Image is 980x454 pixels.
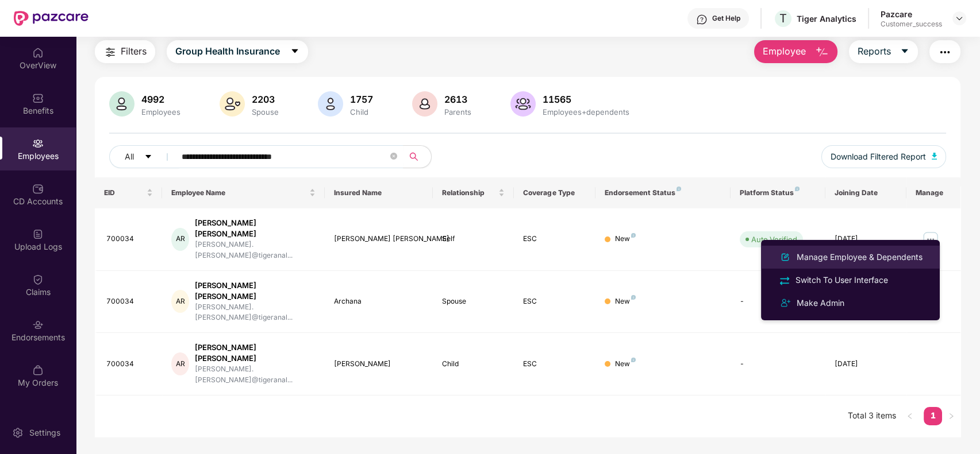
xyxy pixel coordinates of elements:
[442,296,505,307] div: Spouse
[523,234,586,245] div: ESC
[442,234,505,245] div: Self
[881,20,942,29] div: Customer_success
[514,177,595,208] th: Coverage Type
[348,94,375,105] div: 1757
[631,358,636,362] img: svg+xml;base64,PHN2ZyB4bWxucz0iaHR0cDovL3d3dy53My5vcmcvMjAwMC9zdmciIHdpZHRoPSI4IiBoZWlnaHQ9IjgiIH...
[615,359,636,370] div: New
[906,177,960,208] th: Manage
[106,359,153,370] div: 700034
[167,40,308,63] button: Group Health Insurancecaret-down
[12,427,24,439] img: svg+xml;base64,PHN2ZyBpZD0iU2V0dGluZy0yMHgyMCIgeG1sbnM9Imh0dHA6Ly93d3cudzMub3JnLzIwMDAvc3ZnIiB3aW...
[125,150,134,163] span: All
[412,91,437,117] img: svg+xml;base64,PHN2ZyB4bWxucz0iaHR0cDovL3d3dy53My5vcmcvMjAwMC9zdmciIHhtbG5zOnhsaW5rPSJodHRwOi8vd3...
[220,91,245,117] img: svg+xml;base64,PHN2ZyB4bWxucz0iaHR0cDovL3d3dy53My5vcmcvMjAwMC9zdmciIHhtbG5zOnhsaW5rPSJodHRwOi8vd3...
[615,296,636,307] div: New
[815,45,829,59] img: svg+xml;base64,PHN2ZyB4bWxucz0iaHR0cDovL3d3dy53My5vcmcvMjAwMC9zdmciIHhtbG5zOnhsaW5rPSJodHRwOi8vd3...
[249,107,281,117] div: Spouse
[26,427,64,439] div: Settings
[825,177,906,208] th: Joining Date
[523,359,586,370] div: ESC
[95,177,163,208] th: EID
[906,413,913,420] span: left
[523,296,586,307] div: ESC
[106,234,153,245] div: 700034
[932,153,937,160] img: svg+xml;base64,PHN2ZyB4bWxucz0iaHR0cDovL3d3dy53My5vcmcvMjAwMC9zdmciIHhtbG5zOnhsaW5rPSJodHRwOi8vd3...
[403,145,432,168] button: search
[32,228,44,240] img: svg+xml;base64,PHN2ZyBpZD0iVXBsb2FkX0xvZ3MiIGRhdGEtbmFtZT0iVXBsb2FkIExvZ3MiIHhtbG5zPSJodHRwOi8vd3...
[835,359,897,370] div: [DATE]
[348,107,375,117] div: Child
[901,407,919,425] button: left
[712,14,740,23] div: Get Help
[290,46,299,57] span: caret-down
[793,274,890,286] div: Switch To User Interface
[195,239,316,261] div: [PERSON_NAME].[PERSON_NAME]@tigeranal...
[32,364,44,376] img: svg+xml;base64,PHN2ZyBpZD0iTXlfT3JkZXJzIiBkYXRhLW5hbWU9Ik15IE9yZGVycyIgeG1sbnM9Imh0dHA6Ly93d3cudz...
[778,250,792,264] img: svg+xml;base64,PHN2ZyB4bWxucz0iaHR0cDovL3d3dy53My5vcmcvMjAwMC9zdmciIHhtbG5zOnhsaW5rPSJodHRwOi8vd3...
[442,188,496,197] span: Relationship
[779,11,787,25] span: T
[821,145,947,168] button: Download Filtered Report
[171,352,189,375] div: AR
[195,218,316,239] div: [PERSON_NAME] [PERSON_NAME]
[104,188,145,197] span: EID
[109,145,179,168] button: Allcaret-down
[615,234,636,245] div: New
[171,228,189,251] div: AR
[162,177,324,208] th: Employee Name
[14,11,89,26] img: New Pazcare Logo
[778,274,791,287] img: svg+xml;base64,PHN2ZyB4bWxucz0iaHR0cDovL3d3dy53My5vcmcvMjAwMC9zdmciIHdpZHRoPSIyNCIgaGVpZ2h0PSIyNC...
[139,107,183,117] div: Employees
[849,40,918,63] button: Reportscaret-down
[510,91,536,117] img: svg+xml;base64,PHN2ZyB4bWxucz0iaHR0cDovL3d3dy53My5vcmcvMjAwMC9zdmciIHhtbG5zOnhsaW5rPSJodHRwOi8vd3...
[32,183,44,195] img: svg+xml;base64,PHN2ZyBpZD0iQ0RfQWNjb3VudHMiIGRhdGEtbmFtZT0iQ0QgQWNjb3VudHMiIHhtbG5zPSJodHRwOi8vd3...
[32,47,44,59] img: svg+xml;base64,PHN2ZyBpZD0iSG9tZSIgeG1sbnM9Imh0dHA6Ly93d3cudzMub3JnLzIwMDAvc3ZnIiB3aWR0aD0iMjAiIG...
[921,230,940,249] img: manageButton
[797,13,856,24] div: Tiger Analytics
[731,333,825,395] td: -
[109,91,134,117] img: svg+xml;base64,PHN2ZyB4bWxucz0iaHR0cDovL3d3dy53My5vcmcvMjAwMC9zdmciIHhtbG5zOnhsaW5rPSJodHRwOi8vd3...
[195,342,316,364] div: [PERSON_NAME] [PERSON_NAME]
[731,271,825,333] td: -
[95,40,155,63] button: Filters
[171,290,189,313] div: AR
[540,94,632,105] div: 11565
[831,150,926,163] span: Download Filtered Report
[540,107,632,117] div: Employees+dependents
[32,319,44,331] img: svg+xml;base64,PHN2ZyBpZD0iRW5kb3JzZW1lbnRzIiB4bWxucz0iaHR0cDovL3d3dy53My5vcmcvMjAwMC9zdmciIHdpZH...
[175,44,280,59] span: Group Health Insurance
[103,45,117,59] img: svg+xml;base64,PHN2ZyB4bWxucz0iaHR0cDovL3d3dy53My5vcmcvMjAwMC9zdmciIHdpZHRoPSIyNCIgaGVpZ2h0PSIyNC...
[442,359,505,370] div: Child
[858,44,891,59] span: Reports
[881,9,942,20] div: Pazcare
[121,44,147,59] span: Filters
[605,188,721,197] div: Endorsement Status
[318,91,343,117] img: svg+xml;base64,PHN2ZyB4bWxucz0iaHR0cDovL3d3dy53My5vcmcvMjAwMC9zdmciIHhtbG5zOnhsaW5rPSJodHRwOi8vd3...
[334,296,424,307] div: Archana
[32,92,44,104] img: svg+xml;base64,PHN2ZyBpZD0iQmVuZWZpdHMiIHhtbG5zPSJodHRwOi8vd3d3LnczLm9yZy8yMDAwL3N2ZyIgd2lkdGg9Ij...
[901,407,919,425] li: Previous Page
[794,297,847,309] div: Make Admin
[955,14,964,23] img: svg+xml;base64,PHN2ZyBpZD0iRHJvcGRvd24tMzJ4MzIiIHhtbG5zPSJodHRwOi8vd3d3LnczLm9yZy8yMDAwL3N2ZyIgd2...
[794,251,925,263] div: Manage Employee & Dependents
[754,40,837,63] button: Employee
[938,45,952,59] img: svg+xml;base64,PHN2ZyB4bWxucz0iaHR0cDovL3d3dy53My5vcmcvMjAwMC9zdmciIHdpZHRoPSIyNCIgaGVpZ2h0PSIyNC...
[144,153,152,162] span: caret-down
[106,296,153,307] div: 700034
[334,359,424,370] div: [PERSON_NAME]
[325,177,433,208] th: Insured Name
[835,234,897,245] div: [DATE]
[32,138,44,149] img: svg+xml;base64,PHN2ZyBpZD0iRW1wbG95ZWVzIiB4bWxucz0iaHR0cDovL3d3dy53My5vcmcvMjAwMC9zdmciIHdpZHRoPS...
[763,44,806,59] span: Employee
[948,413,955,420] span: right
[403,152,425,161] span: search
[924,407,942,424] a: 1
[677,187,681,191] img: svg+xml;base64,PHN2ZyB4bWxucz0iaHR0cDovL3d3dy53My5vcmcvMjAwMC9zdmciIHdpZHRoPSI4IiBoZWlnaHQ9IjgiIH...
[195,364,316,386] div: [PERSON_NAME].[PERSON_NAME]@tigeranal...
[740,188,816,197] div: Platform Status
[795,187,800,191] img: svg+xml;base64,PHN2ZyB4bWxucz0iaHR0cDovL3d3dy53My5vcmcvMjAwMC9zdmciIHdpZHRoPSI4IiBoZWlnaHQ9IjgiIH...
[631,295,636,300] img: svg+xml;base64,PHN2ZyB4bWxucz0iaHR0cDovL3d3dy53My5vcmcvMjAwMC9zdmciIHdpZHRoPSI4IiBoZWlnaHQ9IjgiIH...
[390,153,397,160] span: close-circle
[751,234,797,245] div: Auto Verified
[390,152,397,162] span: close-circle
